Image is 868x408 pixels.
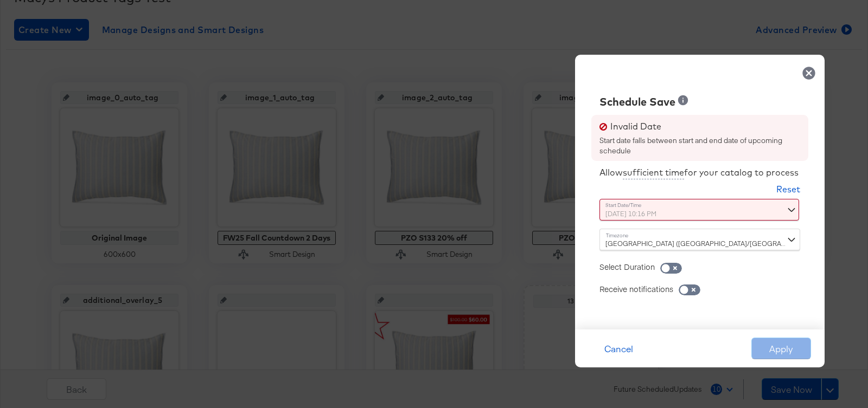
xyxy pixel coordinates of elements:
div: Start date falls between start and end date of upcoming schedule [591,115,808,161]
div: Allow for your catalog to process [599,166,800,179]
div: Reset [776,183,800,196]
div: Receive notifications [599,283,673,294]
div: Schedule Save [599,94,675,110]
div: Select Duration [599,261,655,272]
button: Reset [776,183,800,199]
div: Invalid Date [610,120,661,133]
button: Cancel [589,338,648,359]
span: [GEOGRAPHIC_DATA] ([GEOGRAPHIC_DATA]/[GEOGRAPHIC_DATA]) [605,239,821,248]
div: sufficient time [623,166,684,179]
